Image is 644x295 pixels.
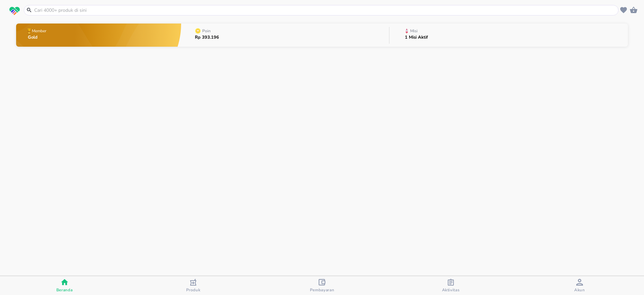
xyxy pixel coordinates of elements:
p: Poin [202,29,211,33]
p: Gold [28,35,48,40]
input: Cari 4000+ produk di sini [34,7,617,14]
img: logo_swiperx_s.bd005f3b.svg [9,7,20,15]
button: Pembayaran [258,276,386,295]
p: Rp 393.196 [195,35,219,40]
button: Produk [129,276,258,295]
button: Akun [515,276,644,295]
span: Pembayaran [310,287,334,293]
span: Aktivitas [442,287,460,293]
p: Member [32,29,46,33]
button: PoinRp 393.196 [181,22,389,48]
span: Akun [574,287,585,293]
button: Misi1 Misi Aktif [389,22,628,48]
button: MemberGold [16,22,181,48]
p: Misi [410,29,418,33]
span: Beranda [56,287,73,293]
span: Produk [186,287,201,293]
p: 1 Misi Aktif [405,35,428,40]
button: Aktivitas [386,276,515,295]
